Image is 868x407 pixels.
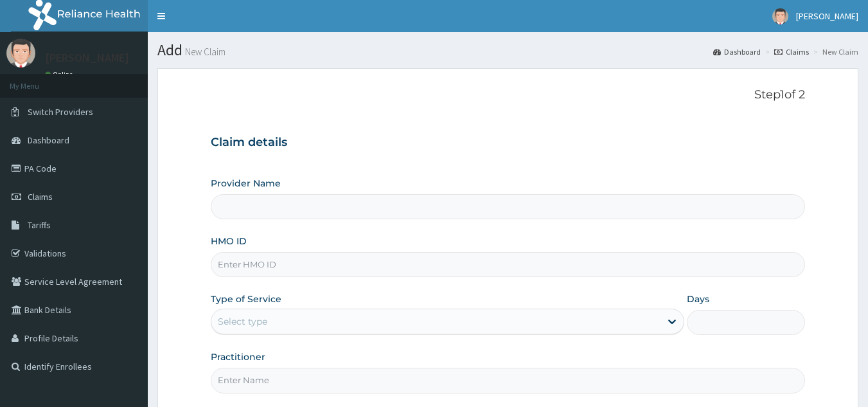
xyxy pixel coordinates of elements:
[28,134,69,146] span: Dashboard
[157,42,858,59] h1: Add
[796,10,858,22] span: [PERSON_NAME]
[45,70,76,79] a: Online
[687,293,709,305] label: Days
[211,136,806,150] h3: Claim details
[182,47,226,57] small: New Claim
[211,350,265,363] label: Practitioner
[810,46,858,57] li: New Claim
[45,52,129,64] p: [PERSON_NAME]
[6,39,35,68] img: User Image
[211,368,806,393] input: Enter Name
[772,8,788,24] img: User Image
[218,315,267,328] div: Select type
[211,293,281,305] label: Type of Service
[211,252,806,277] input: Enter HMO ID
[211,177,281,190] label: Provider Name
[774,46,809,57] a: Claims
[713,46,761,57] a: Dashboard
[211,88,806,102] p: Step 1 of 2
[28,191,53,203] span: Claims
[28,106,93,118] span: Switch Providers
[211,235,247,248] label: HMO ID
[28,219,51,231] span: Tariffs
